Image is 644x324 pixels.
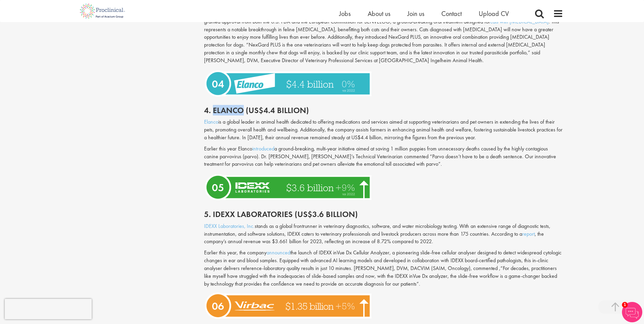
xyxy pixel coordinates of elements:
p: Earlier this year Elanco a ground-breaking, multi-year initiative aimed at saving 1 million puppi... [204,145,563,168]
a: announced [266,249,290,256]
img: Chatbot [622,302,642,322]
p: Earlier this year, the company the launch of IDEXX inVue Dx Cellular Analyzer, a pioneering slide... [204,249,563,288]
iframe: reCAPTCHA [5,299,92,319]
h2: 5. Idexx Laboratories (US$3.6 billion) [204,210,563,219]
a: Join us [407,9,424,18]
a: introduced [252,145,274,152]
span: 1 [622,302,628,308]
a: Jobs [339,9,351,18]
a: About us [368,9,390,18]
h2: 4. Elanco (US$4.4 billion) [204,106,563,115]
a: cats with [MEDICAL_DATA] [490,18,549,25]
a: Contact [441,9,462,18]
p: is a global leader in animal health dedicated to offering medications and services aimed at suppo... [204,118,563,142]
a: Elanco [204,118,218,125]
a: Upload CV [479,9,509,18]
p: stands as a global frontrunner in veterinary diagnostics, software, and water microbiology testin... [204,222,563,246]
a: IDEXX Laboratories, Inc. [204,222,255,230]
a: report [522,230,535,237]
p: In [DATE], their animal health sector generated profits of US$ 4.7 billion, marking a steady 2% r... [204,10,563,65]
